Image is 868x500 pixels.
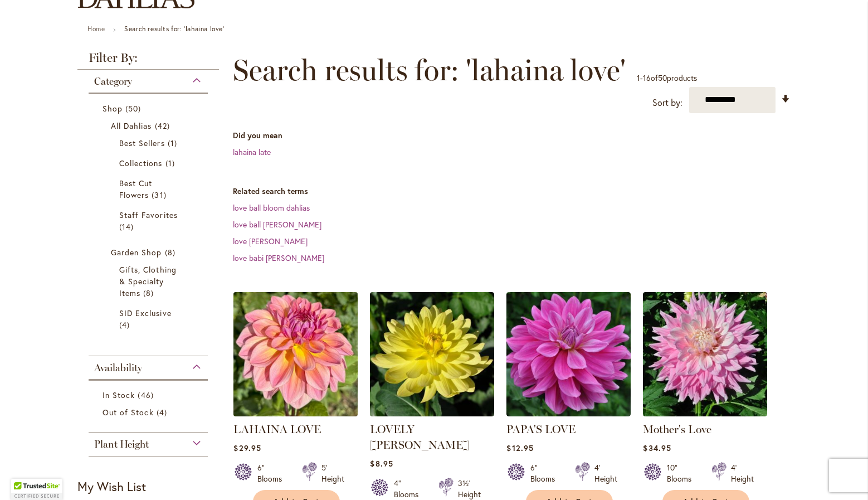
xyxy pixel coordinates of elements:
span: 31 [152,189,169,201]
span: 1 [165,157,178,169]
span: Gifts, Clothing & Specialty Items [119,264,177,298]
span: 42 [155,120,173,132]
label: Sort by: [652,93,682,113]
div: 6" Blooms [257,462,289,484]
span: 14 [119,221,136,232]
a: Collections [119,157,180,169]
a: Home [87,25,105,33]
strong: Search results for: 'lahaina love' [124,25,224,33]
a: Shop [103,103,197,114]
span: Best Sellers [119,138,165,148]
img: Mother's Love [643,292,767,416]
span: 4 [157,406,170,418]
span: 46 [138,389,156,401]
a: Staff Favorites [119,209,180,232]
a: Best Cut Flowers [119,177,180,201]
strong: My Wish List [77,478,146,494]
span: $12.95 [506,443,533,453]
img: PAPA'S LOVE [506,292,631,416]
span: Search results for: 'lahaina love' [233,54,626,87]
img: LOVELY RITA [370,292,494,416]
a: LAHAINA LOVE [233,408,358,419]
a: Gifts, Clothing &amp; Specialty Items [119,264,180,299]
div: 10" Blooms [667,462,698,484]
div: 5' Height [321,462,344,484]
a: love [PERSON_NAME] [233,236,308,246]
span: $29.95 [233,443,261,453]
a: love ball bloom dahlias [233,202,310,213]
a: Out of Stock 4 [103,406,197,418]
a: LOVELY [PERSON_NAME] [370,423,469,452]
span: In Stock [103,390,135,400]
p: - of products [637,69,697,87]
dt: Related search terms [233,186,791,197]
a: love ball [PERSON_NAME] [233,219,321,230]
a: PAPA'S LOVE [506,408,631,419]
div: TrustedSite Certified [11,479,62,500]
span: Availability [94,362,142,374]
a: Garden Shop [111,246,188,258]
span: Garden Shop [111,247,162,258]
a: All Dahlias [111,120,188,132]
span: $8.95 [370,458,393,469]
span: 50 [125,103,144,114]
span: Best Cut Flowers [119,178,152,200]
a: In Stock 46 [103,389,197,401]
span: 8 [165,246,178,258]
a: SID Exclusive [119,307,180,331]
span: Shop [103,103,123,114]
div: 4' Height [731,462,754,484]
span: 4 [119,319,133,331]
a: LAHAINA LOVE [233,423,321,436]
a: PAPA'S LOVE [506,423,576,436]
a: Mother's Love [643,408,767,419]
span: 16 [643,72,651,83]
span: Plant Height [94,438,149,450]
span: 1 [637,72,640,83]
a: lahaina late [233,147,271,157]
div: 4" Blooms [394,478,425,500]
span: Category [94,75,132,88]
a: LOVELY RITA [370,408,494,419]
div: 4' Height [594,462,617,484]
img: LAHAINA LOVE [231,289,361,419]
span: SID Exclusive [119,308,172,318]
span: Out of Stock [103,407,154,418]
a: love babi [PERSON_NAME] [233,253,324,263]
a: Best Sellers [119,137,180,149]
span: $34.95 [643,443,671,453]
span: Staff Favorites [119,210,178,220]
span: 1 [168,137,180,149]
div: 3½' Height [458,478,481,500]
a: Mother's Love [643,423,711,436]
div: 6" Blooms [530,462,562,484]
span: Collections [119,158,163,168]
span: All Dahlias [111,120,152,131]
strong: Filter By: [77,52,219,70]
dt: Did you mean [233,130,791,141]
span: 50 [658,72,667,83]
span: 8 [143,287,157,299]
